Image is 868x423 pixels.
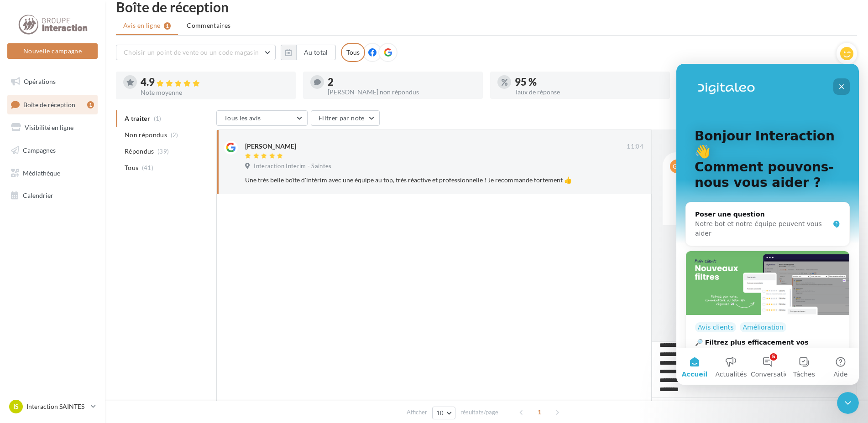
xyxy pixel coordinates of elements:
[296,45,336,60] button: Au total
[5,95,99,114] a: Boîte de réception1
[254,162,331,170] span: Interaction Interim - Saintes
[171,131,178,139] span: (2)
[837,392,859,414] iframe: Intercom live chat
[281,45,336,60] button: Au total
[224,114,261,122] span: Tous les avis
[216,110,308,126] button: Tous les avis
[23,169,60,176] span: Médiathèque
[5,118,99,137] a: Visibilité en ligne
[407,408,427,417] span: Afficher
[24,77,56,85] span: Opérations
[460,408,498,417] span: résultats/page
[125,163,138,172] span: Tous
[26,402,87,411] p: Interaction SAINTES
[187,21,230,30] span: Commentaires
[245,175,584,185] div: Une très belle boîte d'intérim avec une équipe au top, très réactive et professionnelle ! Je reco...
[23,100,75,108] span: Boîte de réception
[116,45,276,60] button: Choisir un point de vente ou un code magasin
[5,164,99,183] a: Médiathèque
[125,130,167,139] span: Non répondus
[5,186,99,205] a: Calendrier
[5,72,99,91] a: Opérations
[515,77,663,87] div: 95 %
[627,143,643,151] span: 11:04
[25,124,73,131] span: Visibilité en ligne
[432,407,455,419] button: 10
[311,110,380,126] button: Filtrer par note
[23,191,53,199] span: Calendrier
[157,148,169,155] span: (39)
[341,43,365,62] div: Tous
[245,142,296,151] div: [PERSON_NAME]
[23,146,56,154] span: Campagnes
[436,409,444,417] span: 10
[328,77,476,87] div: 2
[141,77,288,88] div: 4.9
[7,43,98,59] button: Nouvelle campagne
[7,398,98,415] a: IS Interaction SAINTES
[87,101,94,108] div: 1
[676,64,859,385] iframe: Intercom live chat
[673,162,681,171] span: GC
[532,405,547,419] span: 1
[515,89,663,95] div: Taux de réponse
[328,89,476,95] div: [PERSON_NAME] non répondus
[13,402,19,411] span: IS
[142,164,153,171] span: (41)
[124,48,259,56] span: Choisir un point de vente ou un code magasin
[125,147,154,156] span: Répondus
[5,141,99,160] a: Campagnes
[141,89,288,96] div: Note moyenne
